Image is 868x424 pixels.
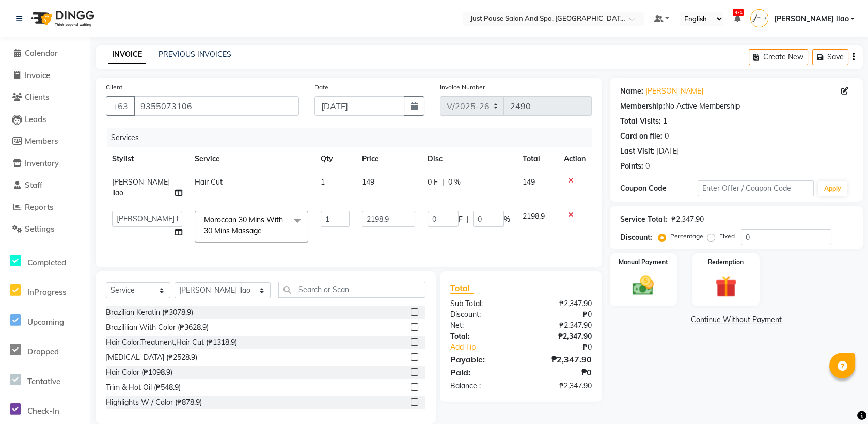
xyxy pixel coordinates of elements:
div: [DATE] [657,146,679,157]
div: Brazilian Keratin (₱3078.9) [106,307,193,318]
button: Save [812,49,848,65]
th: Action [558,147,592,171]
th: Total [516,147,557,171]
span: 471 [733,9,744,16]
span: | [467,214,469,225]
div: ₱2,347.90 [521,381,599,391]
th: Stylist [106,147,188,171]
div: Paid: [443,366,521,378]
button: Create New [749,49,808,65]
span: Invoice [25,70,50,80]
div: Coupon Code [620,183,698,194]
a: Members [3,135,88,147]
label: Percentage [670,232,703,241]
input: Search by Name/Mobile/Email/Code [134,96,299,116]
span: 149 [523,177,535,187]
a: Clients [3,92,88,103]
span: F [459,214,463,225]
a: Leads [3,114,88,126]
span: Dropped [27,346,59,356]
a: PREVIOUS INVOICES [159,50,231,59]
span: 1 [321,177,325,187]
a: Settings [3,223,88,235]
span: Moroccan 30 Mins With 30 Mins Massage [204,215,283,235]
img: logo [26,4,97,33]
div: Sub Total: [443,298,521,309]
span: [PERSON_NAME] llao [774,13,848,24]
div: ₱2,347.90 [521,298,599,309]
div: Total Visits: [620,116,661,127]
a: Inventory [3,158,88,170]
div: No Active Membership [620,101,853,112]
div: Service Total: [620,214,667,225]
a: Invoice [3,70,88,82]
label: Client [106,83,122,92]
th: Price [356,147,421,171]
div: Discount: [443,309,521,320]
span: Total [450,283,474,294]
div: Highlights W / Color (₱878.9) [106,397,202,408]
img: Jenilyn llao [750,9,768,27]
label: Redemption [708,258,744,267]
div: ₱2,347.90 [671,214,704,225]
span: 2198.9 [523,211,545,221]
span: Upcoming [27,317,64,327]
label: Date [314,83,328,92]
span: Members [25,136,58,146]
div: ₱0 [534,342,599,353]
div: 0 [645,161,650,172]
div: Brazililian With Color (₱3628.9) [106,322,209,333]
input: Search or Scan [278,282,425,298]
span: Settings [25,224,54,234]
a: x [262,226,266,235]
div: ₱2,347.90 [521,320,599,331]
a: [PERSON_NAME] [645,86,703,97]
div: Hair Color (₱1098.9) [106,367,172,378]
div: Services [107,128,599,147]
button: Apply [818,181,847,196]
th: Service [188,147,314,171]
th: Qty [314,147,356,171]
span: Staff [25,180,42,190]
div: Points: [620,161,643,172]
div: Card on file: [620,131,662,142]
div: Net: [443,320,521,331]
label: Invoice Number [440,83,485,92]
div: Balance : [443,381,521,391]
span: InProgress [27,287,66,297]
span: 0 % [448,177,461,188]
th: Disc [421,147,516,171]
div: Total: [443,331,521,342]
a: INVOICE [108,46,146,64]
div: 0 [665,131,669,142]
div: ₱0 [521,309,599,320]
div: [MEDICAL_DATA] (₱2528.9) [106,352,197,363]
span: Tentative [27,376,60,386]
a: Staff [3,179,88,191]
div: Name: [620,86,643,97]
div: Last Visit: [620,146,655,157]
a: Reports [3,202,88,214]
div: Discount: [620,232,652,243]
a: Add Tip [443,342,534,353]
div: Trim & Hot Oil (₱548.9) [106,382,181,393]
img: _gift.svg [708,273,744,300]
div: Hair Color,Treatment,Hair Cut (₱1318.9) [106,337,237,348]
span: 149 [362,177,374,187]
span: [PERSON_NAME] llao [112,177,170,198]
span: 0 F [428,177,438,188]
input: Enter Offer / Coupon Code [698,180,814,196]
span: Reports [25,202,53,212]
span: Completed [27,258,66,267]
span: Clients [25,92,49,102]
span: % [504,214,510,225]
span: | [442,177,444,188]
a: Continue Without Payment [612,314,861,325]
a: Calendar [3,48,88,59]
div: ₱0 [521,366,599,378]
div: ₱2,347.90 [521,353,599,366]
label: Fixed [719,232,735,241]
button: +63 [106,96,135,116]
span: Hair Cut [195,177,223,187]
span: Check-In [27,406,59,416]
